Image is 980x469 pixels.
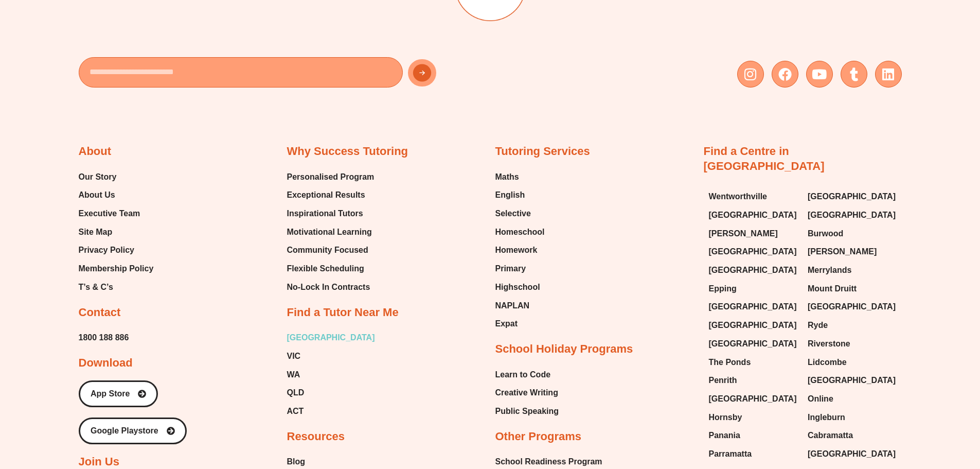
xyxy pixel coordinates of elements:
span: [GEOGRAPHIC_DATA] [808,189,896,204]
a: [GEOGRAPHIC_DATA] [808,299,897,315]
span: Mount Druitt [808,281,857,297]
a: Privacy Policy [79,242,154,258]
span: Epping [709,281,737,297]
span: Creative Writing [495,385,558,401]
a: 1800 188 886 [79,330,129,345]
span: [GEOGRAPHIC_DATA] [709,318,797,333]
a: Community Focused [287,242,375,258]
span: VIC [287,349,301,364]
a: Mount Druitt [808,281,897,297]
a: The Ponds [709,355,798,370]
a: VIC [287,349,375,364]
span: Parramatta [709,446,752,462]
span: Community Focused [287,242,368,258]
a: ACT [287,404,375,419]
a: Riverstone [808,336,897,352]
span: [GEOGRAPHIC_DATA] [709,207,797,223]
a: Expat [495,316,545,332]
span: [GEOGRAPHIC_DATA] [709,263,797,278]
a: Ryde [808,318,897,333]
span: App Store [91,390,130,398]
span: T’s & C’s [79,280,113,295]
span: [GEOGRAPHIC_DATA] [709,299,797,315]
a: [GEOGRAPHIC_DATA] [709,391,798,407]
a: Burwood [808,226,897,241]
a: About Us [79,187,154,203]
a: Flexible Scheduling [287,261,375,276]
span: Google Playstore [91,427,158,435]
a: Panania [709,428,798,443]
span: Burwood [808,226,843,241]
span: Panania [709,428,740,443]
a: [PERSON_NAME] [808,244,897,259]
a: Homework [495,242,545,258]
a: App Store [79,380,158,407]
h2: Download [79,356,133,371]
a: Inspirational Tutors [287,206,375,221]
span: Privacy Policy [79,242,135,258]
span: Motivational Learning [287,224,372,240]
a: [GEOGRAPHIC_DATA] [808,189,897,204]
a: [GEOGRAPHIC_DATA] [709,299,798,315]
span: ACT [287,404,304,419]
a: Personalised Program [287,169,375,185]
span: [GEOGRAPHIC_DATA] [808,373,896,388]
span: Merrylands [808,263,851,278]
span: Homeschool [495,224,545,240]
span: Highschool [495,280,540,295]
span: Primary [495,261,526,276]
a: Primary [495,261,545,276]
a: [GEOGRAPHIC_DATA] [709,244,798,259]
a: Parramatta [709,446,798,462]
a: Epping [709,281,798,297]
a: Lidcombe [808,355,897,370]
span: Expat [495,316,518,332]
div: Chat Widget [809,353,980,469]
span: Maths [495,169,519,185]
a: T’s & C’s [79,280,154,295]
a: Learn to Code [495,367,559,383]
a: Membership Policy [79,261,154,276]
span: Riverstone [808,336,850,352]
span: Wentworthville [709,189,768,204]
span: Exceptional Results [287,187,365,203]
span: Lidcombe [808,355,847,370]
span: Ingleburn [808,410,845,425]
span: Homework [495,242,538,258]
a: Wentworthville [709,189,798,204]
h2: About [79,144,112,159]
span: WA [287,367,300,383]
span: Learn to Code [495,367,551,383]
a: [GEOGRAPHIC_DATA] [709,207,798,223]
span: Online [808,391,833,407]
a: Google Playstore [79,418,187,444]
span: Public Speaking [495,404,559,419]
span: Penrith [709,373,737,388]
span: [GEOGRAPHIC_DATA] [808,299,896,315]
span: Executive Team [79,206,140,221]
a: [PERSON_NAME] [709,226,798,241]
span: [GEOGRAPHIC_DATA] [709,244,797,259]
a: [GEOGRAPHIC_DATA] [808,373,897,388]
span: Hornsby [709,410,742,425]
span: About Us [79,187,115,203]
a: [GEOGRAPHIC_DATA] [287,330,375,345]
a: Site Map [79,224,154,240]
a: Motivational Learning [287,224,375,240]
h2: Contact [79,305,121,320]
span: Inspirational Tutors [287,206,363,221]
h2: Resources [287,429,345,444]
span: No-Lock In Contracts [287,280,370,295]
span: [PERSON_NAME] [808,244,877,259]
span: The Ponds [709,355,751,370]
h2: School Holiday Programs [495,342,633,357]
span: [PERSON_NAME] [709,226,778,241]
span: [GEOGRAPHIC_DATA] [808,207,896,223]
a: [GEOGRAPHIC_DATA] [709,336,798,352]
a: Merrylands [808,263,897,278]
a: NAPLAN [495,298,545,314]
